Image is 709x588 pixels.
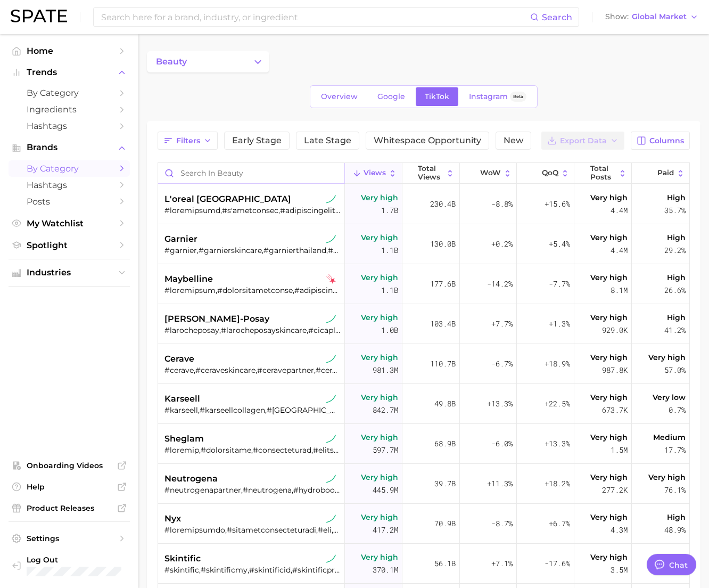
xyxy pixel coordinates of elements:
span: 929.0k [602,324,628,337]
span: High [667,231,686,244]
span: 103.4b [430,317,456,330]
button: Change Category [147,51,269,72]
span: 41.2% [664,324,686,337]
span: Whitespace Opportunity [374,136,481,145]
span: Hashtags [27,180,112,190]
span: Very high [590,271,628,284]
span: 17.7% [664,444,686,456]
img: tiktok sustained riser [326,514,336,524]
span: Paid [657,169,674,177]
span: Total Posts [590,165,616,181]
a: TikTok [416,87,458,106]
span: 56.1b [434,557,456,570]
button: nyxtiktok sustained riser#loremipsumdo,#sitametconsecteturadi,#eli,#seddoeiusmodtempori,#utlabore... [158,504,689,544]
span: [PERSON_NAME]-posay [164,313,269,325]
span: Views [364,169,386,177]
div: #karseell,#karseellcollagen,#[GEOGRAPHIC_DATA],#[GEOGRAPHIC_DATA],#[GEOGRAPHIC_DATA],#[GEOGRAPHIC... [164,405,340,415]
span: 35.7% [664,204,686,217]
a: Hashtags [9,118,130,134]
div: #loremipsum,#dolorsitametconse,#adipiscingelitsedd,#eiusmodtemporin,#utlaboreetdolore,#magnaaliqu... [164,285,340,295]
span: 49.8b [434,397,456,410]
span: l'oreal [GEOGRAPHIC_DATA] [164,193,291,206]
span: Very high [590,431,628,444]
span: Late Stage [304,136,351,145]
img: tiktok falling star [326,274,336,284]
button: Export Data [541,132,624,150]
span: +1.3% [549,317,570,330]
span: +18.2% [545,477,570,490]
img: tiktok sustained riser [326,194,336,204]
span: -7.7% [549,277,570,290]
button: Trends [9,64,130,80]
button: WoW [460,163,517,184]
a: My Watchlist [9,215,130,232]
span: Instagram [469,92,508,101]
div: #garnier,#garnierskincare,#garnierthailand,#garnierhaircare,#garnierindonesia,#garnierpartner,#ha... [164,246,340,255]
span: Settings [27,534,112,543]
span: 3.5m [611,563,628,576]
span: +0.2% [491,238,513,250]
span: Beta [513,92,523,101]
span: 39.7b [434,477,456,490]
span: Medium [653,431,686,444]
span: Export Data [560,136,607,145]
span: +11.3% [487,477,513,490]
span: Very high [361,431,398,444]
span: Very high [361,231,398,244]
a: InstagramBeta [460,87,535,106]
span: Very high [361,311,398,324]
span: +5.4% [549,238,570,250]
button: sheglamtiktok sustained riser#loremip,#dolorsitame,#consecteturad,#elitseddoeiusm,#temporincididu... [158,424,689,464]
span: Brands [27,143,112,152]
span: 4.4m [611,204,628,217]
span: nyx [164,512,181,525]
button: ceravetiktok sustained riser#cerave,#ceraveskincare,#ceravepartner,#ceravethailand,#cleanselikead... [158,344,689,384]
span: Total Views [418,165,443,181]
span: 57.0% [664,364,686,377]
button: l'oreal [GEOGRAPHIC_DATA]tiktok sustained riser#loremipsumd,#s'ametconsec,#adipiscingelitseddo,#e... [158,184,689,224]
span: +13.3% [545,437,570,450]
span: -6.0% [491,437,513,450]
div: #skintific,#skintificmy,#skintificid,#skintificpromo,#symwhite377,#diskonskintific,#skintificcush... [164,565,340,575]
a: Spotlight [9,237,130,254]
button: karseelltiktok sustained riser#karseell,#karseellcollagen,#[GEOGRAPHIC_DATA],#[GEOGRAPHIC_DATA],#... [158,384,689,424]
span: Show [605,14,629,20]
span: cerave [164,353,194,365]
span: 277.2k [602,484,628,496]
span: Product Releases [27,503,112,513]
span: +15.6% [545,198,570,210]
span: Very high [361,191,398,204]
img: tiktok sustained riser [326,234,336,244]
a: by Category [9,160,130,177]
span: Global Market [632,14,687,20]
span: Very high [590,511,628,524]
span: 68.9b [434,437,456,450]
span: 70.9b [434,517,456,530]
span: Very high [590,191,628,204]
span: +7.7% [491,317,513,330]
img: tiktok sustained riser [326,394,336,404]
button: Columns [631,132,690,150]
span: High [667,511,686,524]
button: neutrogenatiktok sustained riser#neutrogenapartner,#neutrogena,#hydroboost,#neutrogenahydroboost,... [158,464,689,504]
span: 110.7b [430,357,456,370]
div: #loremip,#dolorsitame,#consecteturad,#elitseddoeiusm,#temporincididuntu,#laboreetdolore,#magnaali... [164,445,340,455]
button: maybellinetiktok falling star#loremipsum,#dolorsitametconse,#adipiscingelitsedd,#eiusmodtemporin,... [158,264,689,304]
span: Very high [361,511,398,524]
span: Very high [361,551,398,563]
img: SPATE [11,10,67,22]
span: Filters [176,136,200,145]
div: #loremipsumdo,#sitametconsecteturadi,#eli,#seddoeiusmodtempori,#utlaboreetdolorema,#aliquaenimad_... [164,525,340,535]
span: 76.1% [664,484,686,496]
span: 0.7% [669,404,686,416]
button: Total Posts [574,163,632,184]
a: Settings [9,530,130,546]
span: Posts [27,197,112,207]
a: Onboarding Videos [9,458,130,473]
a: Ingredients [9,101,130,118]
span: +22.5% [545,397,570,410]
span: High [667,191,686,204]
span: Spotlight [27,240,112,250]
button: Paid [632,163,689,184]
span: 417.2m [373,524,398,536]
